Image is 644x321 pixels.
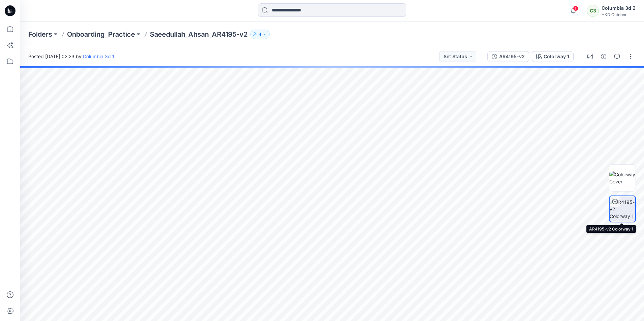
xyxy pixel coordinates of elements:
div: Colorway 1 [544,53,569,60]
span: 1 [573,6,578,11]
div: C3 [587,5,599,17]
a: Onboarding_Practice [67,30,135,39]
a: Folders [28,30,52,39]
img: AR4195-v2 Colorway 1 [610,199,635,220]
span: Posted [DATE] 02:23 by [28,53,115,60]
button: Details [598,51,609,62]
p: Saeedullah_Ahsan_AR4195-v2 [150,30,248,39]
a: Columbia 3d 1 [83,53,115,59]
img: Colorway Cover [609,171,636,185]
div: AR4195-v2 [499,53,525,60]
button: AR4195-v2 [487,51,529,62]
div: Columbia 3d 2 [602,4,636,12]
div: HKD Outdoor [602,12,636,17]
p: 4 [259,31,261,38]
button: Colorway 1 [532,51,574,62]
button: 4 [250,30,270,39]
